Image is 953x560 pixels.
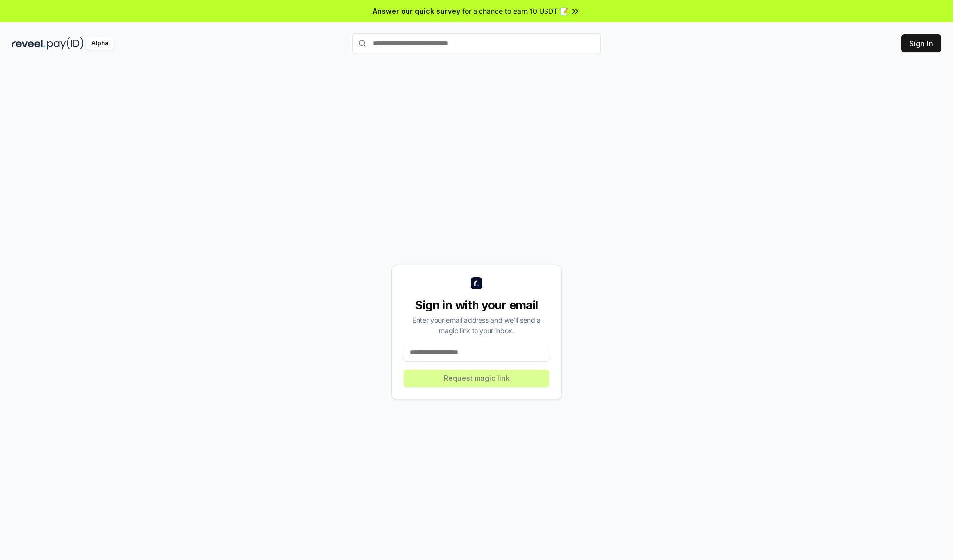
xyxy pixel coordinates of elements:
div: Enter your email address and we’ll send a magic link to your inbox. [404,315,549,336]
img: logo_small [471,277,482,289]
span: for a chance to earn 10 USDT 📝 [462,6,568,16]
span: Answer our quick survey [373,6,460,16]
img: reveel_dark [12,37,45,50]
div: Alpha [86,37,114,50]
img: pay_id [47,37,84,50]
div: Sign in with your email [404,297,549,313]
button: Sign In [901,34,941,52]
